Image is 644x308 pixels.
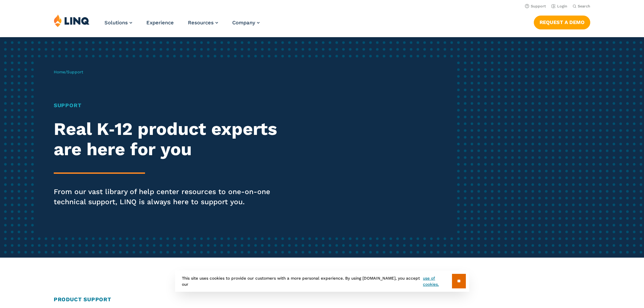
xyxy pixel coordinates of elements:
[54,119,302,160] h2: Real K‑12 product experts are here for you
[573,4,590,9] button: Open Search Bar
[423,275,452,287] a: use of cookies.
[104,20,132,26] a: Solutions
[104,20,128,26] span: Solutions
[188,20,218,26] a: Resources
[54,70,83,74] span: /
[54,101,302,110] h1: Support
[534,14,590,29] nav: Button Navigation
[54,14,90,27] img: LINQ | K‑12 Software
[578,4,590,8] span: Search
[188,20,214,26] span: Resources
[551,4,567,8] a: Login
[67,70,83,74] span: Support
[232,20,255,26] span: Company
[175,270,469,292] div: This site uses cookies to provide our customers with a more personal experience. By using [DOMAIN...
[54,70,65,74] a: Home
[525,4,546,8] a: Support
[104,14,260,37] nav: Primary Navigation
[54,187,302,207] p: From our vast library of help center resources to one-on-one technical support, LINQ is always he...
[232,20,260,26] a: Company
[146,20,174,26] a: Experience
[534,16,590,29] a: Request a Demo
